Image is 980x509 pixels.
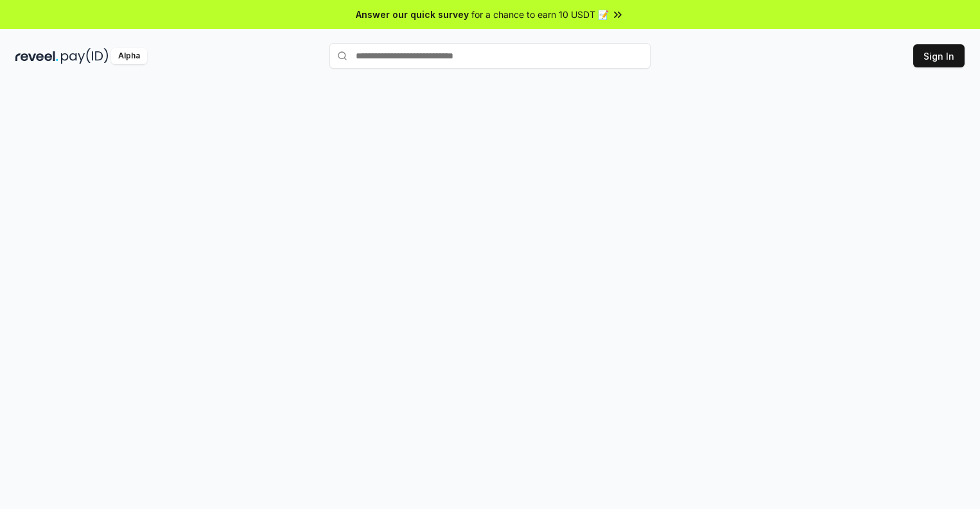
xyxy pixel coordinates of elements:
[61,48,109,64] img: pay_id
[471,8,609,21] span: for a chance to earn 10 USDT 📝
[356,8,469,21] span: Answer our quick survey
[15,48,58,64] img: reveel_dark
[111,48,147,64] div: Alpha
[913,44,965,67] button: Sign In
